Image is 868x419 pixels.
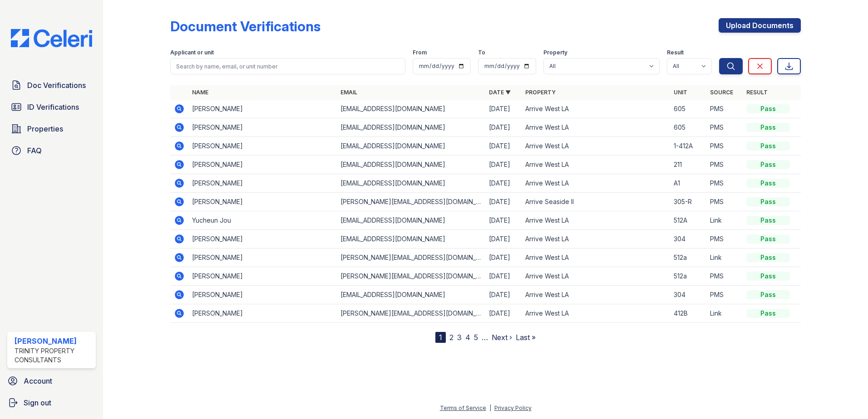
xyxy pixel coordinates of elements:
[706,118,743,137] td: PMS
[15,346,92,365] div: Trinity Property Consultants
[706,137,743,156] td: PMS
[522,100,670,118] td: Arrive West LA
[670,118,706,137] td: 605
[485,156,522,174] td: [DATE]
[706,267,743,286] td: PMS
[746,234,790,244] div: Pass
[485,211,522,230] td: [DATE]
[188,304,337,323] td: [PERSON_NAME]
[27,123,63,134] span: Properties
[492,333,512,342] a: Next ›
[337,156,485,174] td: [EMAIL_ADDRESS][DOMAIN_NAME]
[337,174,485,193] td: [EMAIL_ADDRESS][DOMAIN_NAME]
[170,18,321,34] div: Document Verifications
[706,193,743,211] td: PMS
[337,100,485,118] td: [EMAIL_ADDRESS][DOMAIN_NAME]
[746,160,790,169] div: Pass
[746,141,790,151] div: Pass
[188,230,337,248] td: [PERSON_NAME]
[170,49,214,56] label: Applicant or unit
[337,286,485,304] td: [EMAIL_ADDRESS][DOMAIN_NAME]
[485,193,522,211] td: [DATE]
[710,89,733,96] a: Source
[667,49,684,56] label: Result
[522,267,670,286] td: Arrive West LA
[670,137,706,156] td: 1-412A
[746,272,790,281] div: Pass
[188,156,337,174] td: [PERSON_NAME]
[188,174,337,193] td: [PERSON_NAME]
[706,230,743,248] td: PMS
[27,80,86,91] span: Doc Verifications
[670,286,706,304] td: 304
[24,375,52,386] span: Account
[746,123,790,132] div: Pass
[746,197,790,206] div: Pass
[522,286,670,304] td: Arrive West LA
[543,49,567,56] label: Property
[4,394,99,412] a: Sign out
[482,332,488,343] span: …
[170,58,405,74] input: Search by name, email, or unit number
[337,193,485,211] td: [PERSON_NAME][EMAIL_ADDRESS][DOMAIN_NAME]
[746,216,790,225] div: Pass
[188,248,337,267] td: [PERSON_NAME]
[440,404,486,411] a: Terms of Service
[7,76,96,94] a: Doc Verifications
[706,248,743,267] td: Link
[7,141,96,160] a: FAQ
[337,211,485,230] td: [EMAIL_ADDRESS][DOMAIN_NAME]
[465,333,470,342] a: 4
[4,372,99,390] a: Account
[435,332,446,343] div: 1
[485,100,522,118] td: [DATE]
[525,89,556,96] a: Property
[474,333,478,342] a: 5
[188,193,337,211] td: [PERSON_NAME]
[670,156,706,174] td: 211
[719,18,801,33] a: Upload Documents
[494,404,532,411] a: Privacy Policy
[706,304,743,323] td: Link
[670,100,706,118] td: 605
[746,309,790,318] div: Pass
[188,137,337,156] td: [PERSON_NAME]
[746,290,790,299] div: Pass
[485,137,522,156] td: [DATE]
[489,89,511,96] a: Date ▼
[188,118,337,137] td: [PERSON_NAME]
[746,104,790,113] div: Pass
[489,404,491,411] div: |
[485,248,522,267] td: [DATE]
[27,102,79,112] span: ID Verifications
[522,248,670,267] td: Arrive West LA
[522,156,670,174] td: Arrive West LA
[7,98,96,116] a: ID Verifications
[413,49,427,56] label: From
[706,211,743,230] td: Link
[188,286,337,304] td: [PERSON_NAME]
[746,89,768,96] a: Result
[485,267,522,286] td: [DATE]
[522,137,670,156] td: Arrive West LA
[522,304,670,323] td: Arrive West LA
[188,100,337,118] td: [PERSON_NAME]
[485,230,522,248] td: [DATE]
[706,100,743,118] td: PMS
[337,304,485,323] td: [PERSON_NAME][EMAIL_ADDRESS][DOMAIN_NAME]
[337,248,485,267] td: [PERSON_NAME][EMAIL_ADDRESS][DOMAIN_NAME]
[485,118,522,137] td: [DATE]
[337,137,485,156] td: [EMAIL_ADDRESS][DOMAIN_NAME]
[670,248,706,267] td: 512a
[15,336,92,346] div: [PERSON_NAME]
[706,286,743,304] td: PMS
[674,89,687,96] a: Unit
[706,174,743,193] td: PMS
[192,89,208,96] a: Name
[522,193,670,211] td: Arrive Seaside II
[746,179,790,188] div: Pass
[27,145,42,156] span: FAQ
[337,230,485,248] td: [EMAIL_ADDRESS][DOMAIN_NAME]
[188,211,337,230] td: Yucheun Jou
[670,211,706,230] td: 512A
